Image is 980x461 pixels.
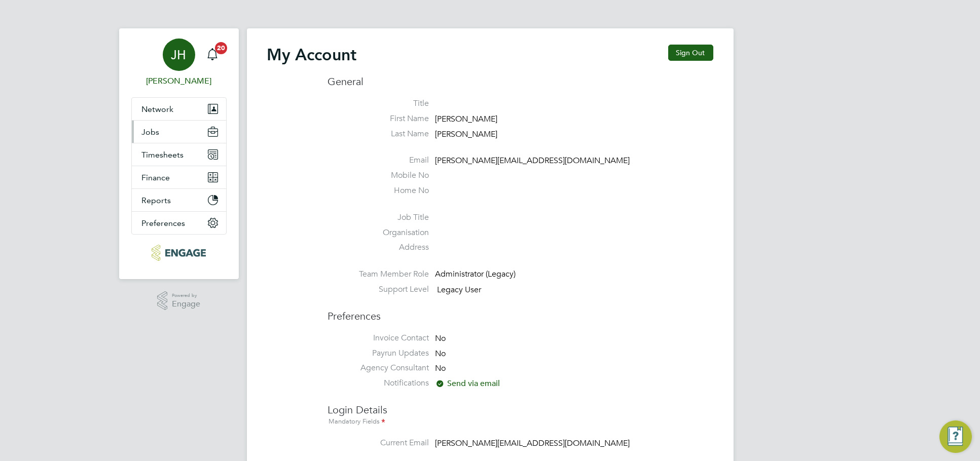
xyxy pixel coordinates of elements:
h3: General [328,75,713,88]
button: Reports [132,189,226,211]
span: [PERSON_NAME][EMAIL_ADDRESS][DOMAIN_NAME] [435,438,630,448]
span: Send via email [435,378,500,389]
label: Agency Consultant [328,363,429,373]
button: Engage Resource Center [939,420,972,453]
h3: Login Details [328,393,713,428]
span: Jess Hogan [131,75,227,87]
span: Powered by [172,291,200,300]
label: First Name [328,113,429,124]
h3: Preferences [328,299,713,323]
label: Last Name [328,129,429,139]
span: Finance [142,173,170,182]
span: [PERSON_NAME] [435,114,498,124]
button: Finance [132,166,226,188]
a: Powered byEngage [157,291,200,311]
span: [PERSON_NAME][EMAIL_ADDRESS][DOMAIN_NAME] [435,156,630,166]
div: Administrator (Legacy) [435,269,532,280]
a: JH[PERSON_NAME] [131,39,227,87]
button: Sign Out [668,45,713,61]
span: No [435,364,446,374]
div: Mandatory Fields [328,416,713,428]
span: Legacy User [438,285,482,295]
label: Invoice Contact [328,333,429,343]
button: Jobs [132,121,226,143]
span: [PERSON_NAME] [435,129,498,139]
label: Organisation [328,227,429,238]
button: Network [132,98,226,120]
span: Engage [172,300,200,309]
h2: My Account [267,45,357,65]
span: No [435,333,446,343]
span: Reports [142,196,171,205]
span: Preferences [142,218,186,228]
span: 20 [215,42,227,54]
nav: Main navigation [119,28,239,279]
span: Timesheets [142,150,184,160]
label: Email [328,155,429,166]
label: Job Title [328,212,429,223]
button: Preferences [132,212,226,234]
label: Notifications [328,378,429,389]
img: pcrnet-logo-retina.png [152,245,206,261]
label: Mobile No [328,170,429,181]
label: Address [328,242,429,253]
span: Network [142,104,174,114]
button: Timesheets [132,143,226,166]
span: Jobs [142,127,160,137]
label: Team Member Role [328,269,429,280]
span: JH [171,48,187,61]
a: Go to home page [131,245,227,261]
label: Support Level [328,284,429,295]
span: No [435,349,446,359]
label: Current Email [328,438,429,448]
label: Home No [328,185,429,196]
label: Title [328,98,429,109]
a: 20 [202,39,223,71]
label: Payrun Updates [328,348,429,359]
